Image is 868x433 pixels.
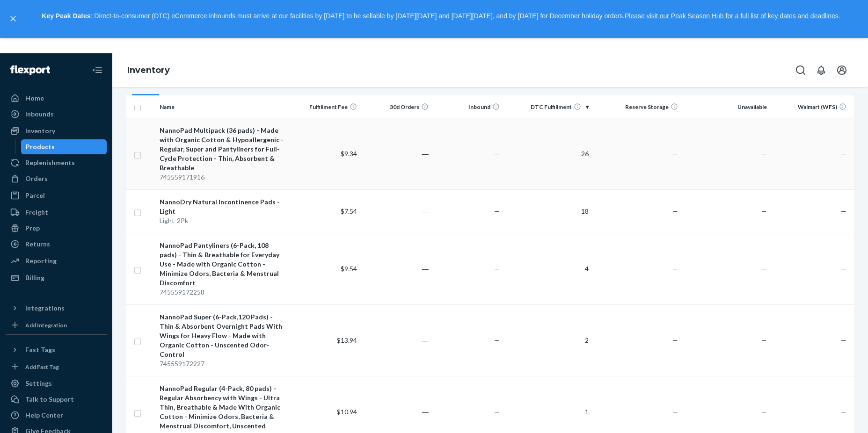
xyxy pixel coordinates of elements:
div: Inbounds [25,109,54,119]
div: Integrations [25,303,65,313]
div: NannoPad Super (6-Pack,120 Pads) - Thin & Absorbent Overnight Pads With Wings for Heavy Flow - Ma... [160,312,286,359]
ol: breadcrumbs [120,57,177,84]
a: Inventory [127,65,170,75]
td: 4 [503,233,592,304]
div: Billing [25,273,44,282]
div: 745559172227 [160,359,286,368]
a: Inbounds [6,107,107,122]
button: Integrations [6,301,107,316]
th: Fulfillment Fee [290,95,361,118]
div: NannoPad Multipack (36 pads) - Made with Organic Cotton & Hypoallergenic - Regular, Super and Pan... [160,126,286,173]
td: ― [361,304,432,376]
a: Orders [6,171,107,186]
a: Returns [6,237,107,252]
button: Open Search Box [791,61,810,79]
div: 745559171916 [160,173,286,182]
th: Inbound [432,95,503,118]
div: Fast Tags [25,345,55,354]
th: DTC Fulfillment [503,95,592,118]
div: NannoDry Natural Incontinence Pads - Light [160,197,286,216]
span: — [761,265,767,273]
a: Add Integration [6,319,107,331]
a: Billing [6,270,107,285]
div: Light-2Pk [160,216,286,225]
div: Help Center [25,411,63,420]
span: — [841,265,846,273]
a: Help Center [6,408,107,423]
a: Replenishments [6,155,107,170]
td: 18 [503,189,592,233]
th: Reserve Storage [592,95,681,118]
div: Freight [25,208,48,217]
span: $7.54 [341,207,357,215]
div: Orders [25,174,48,183]
div: Inventory [25,126,55,136]
a: Freight [6,205,107,220]
th: Walmart (WFS) [771,95,854,118]
a: Home [6,91,107,106]
a: Inventory [6,123,107,138]
td: 26 [503,118,592,189]
th: Name [156,95,290,118]
td: ― [361,189,432,233]
div: 745559172258 [160,288,286,297]
span: — [761,408,767,416]
p: : Direct-to-consumer (DTC) eCommerce inbounds must arrive at our facilities by [DATE] to be sella... [22,8,860,24]
span: — [841,207,846,215]
div: Replenishments [25,158,75,167]
span: — [672,150,678,158]
span: — [672,336,678,344]
span: — [494,150,500,158]
a: Settings [6,376,107,391]
span: $9.34 [341,150,357,158]
span: — [494,336,500,344]
div: Reporting [25,256,57,266]
div: Prep [25,224,40,233]
button: Fast Tags [6,342,107,357]
span: — [494,408,500,416]
span: $9.54 [341,265,357,273]
span: $13.94 [337,336,357,344]
th: 30d Orders [361,95,432,118]
button: Close Navigation [88,61,107,79]
span: — [761,207,767,215]
div: Talk to Support [25,395,74,404]
span: — [494,265,500,273]
button: Open account menu [832,61,851,79]
div: Add Fast Tag [25,363,59,371]
td: 2 [503,304,592,376]
span: — [841,336,846,344]
div: Home [25,94,44,103]
a: Reporting [6,253,107,268]
div: NannoPad Regular (4-Pack, 80 pads) - Regular Absorbency with Wings - Ultra Thin, Breathable & Mad... [160,384,286,431]
strong: Key Peak Dates [42,12,90,20]
div: Settings [25,379,52,388]
a: Parcel [6,188,107,203]
div: NannoPad Pantyliners (6-Pack, 108 pads) - Thin & Breathable for Everyday Use - Made with Organic ... [160,241,286,288]
td: ― [361,233,432,304]
span: — [841,408,846,416]
a: Products [21,139,107,154]
span: — [761,150,767,158]
div: Parcel [25,191,45,200]
div: Returns [25,239,50,249]
a: Add Fast Tag [6,361,107,372]
span: — [494,207,500,215]
button: close, [8,14,18,23]
img: Flexport logo [10,65,50,75]
span: — [672,265,678,273]
span: $10.94 [337,408,357,416]
span: — [672,207,678,215]
a: Prep [6,221,107,236]
span: — [841,150,846,158]
th: Unavailable [682,95,771,118]
div: Add Integration [25,321,67,329]
button: Open notifications [812,61,831,79]
a: Please visit our Peak Season Hub for a full list of key dates and deadlines. [625,12,840,20]
td: ― [361,118,432,189]
a: Talk to Support [6,392,107,407]
span: — [761,336,767,344]
div: Products [26,142,55,152]
span: — [672,408,678,416]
